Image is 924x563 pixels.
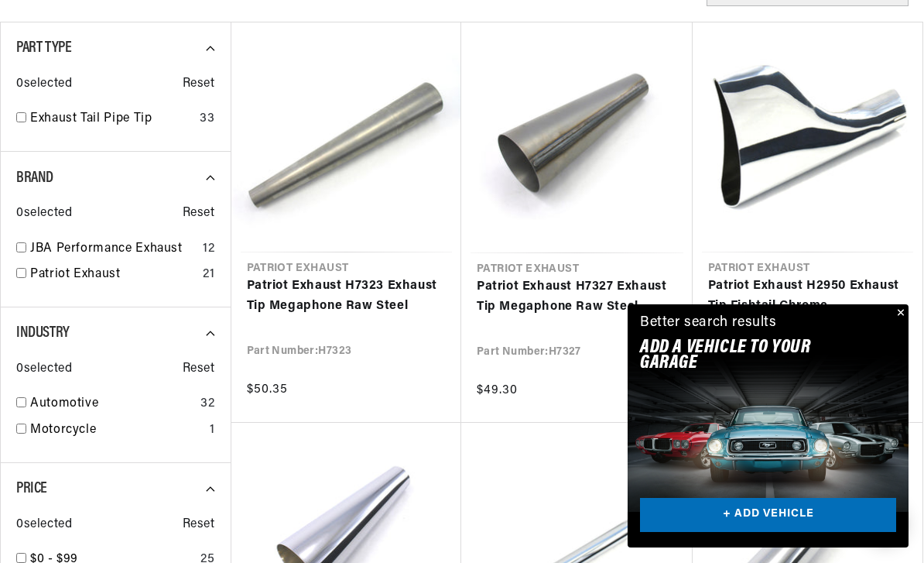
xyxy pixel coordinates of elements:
[708,276,908,316] a: Patriot Exhaust H2950 Exhaust Tip Fishtail Chrome
[200,109,214,129] div: 33
[16,481,47,496] span: Price
[203,239,214,259] div: 12
[30,394,194,414] a: Automotive
[30,109,193,129] a: Exhaust Tail Pipe Tip
[16,204,72,224] span: 0 selected
[183,74,215,94] span: Reset
[203,265,214,285] div: 21
[210,421,215,441] div: 1
[183,359,215,379] span: Reset
[640,498,896,533] a: + ADD VEHICLE
[640,340,857,372] h2: Add A VEHICLE to your garage
[16,359,72,379] span: 0 selected
[16,74,72,94] span: 0 selected
[30,265,197,285] a: Patriot Exhaust
[477,277,677,317] a: Patriot Exhaust H7327 Exhaust Tip Megaphone Raw Steel
[16,325,70,341] span: Industry
[183,515,215,535] span: Reset
[16,40,71,56] span: Part Type
[16,170,53,186] span: Brand
[890,304,909,323] button: Close
[200,394,214,414] div: 32
[16,515,72,535] span: 0 selected
[183,204,215,224] span: Reset
[640,312,777,335] div: Better search results
[247,276,447,316] a: Patriot Exhaust H7323 Exhaust Tip Megaphone Raw Steel
[30,239,197,259] a: JBA Performance Exhaust
[30,421,204,441] a: Motorcycle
